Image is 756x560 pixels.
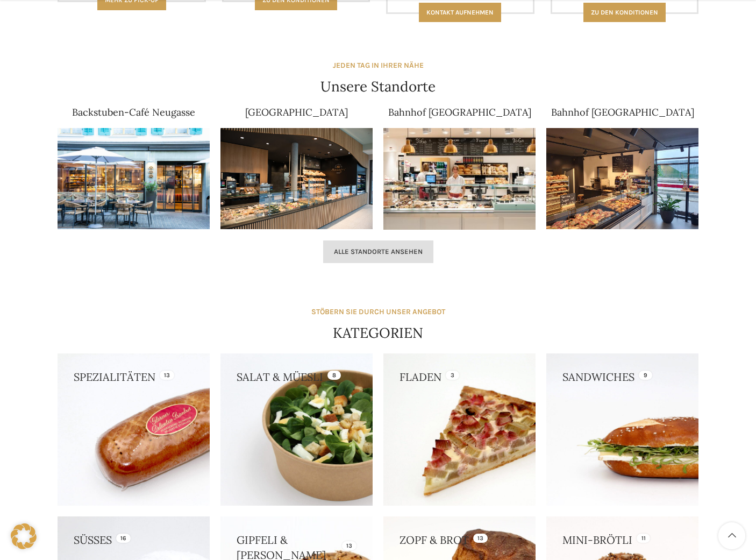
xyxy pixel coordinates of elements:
a: Scroll to top button [718,522,745,549]
a: Backstuben-Café Neugasse [72,106,195,118]
a: [GEOGRAPHIC_DATA] [245,106,348,118]
a: Bahnhof [GEOGRAPHIC_DATA] [551,106,694,118]
div: JEDEN TAG IN IHRER NÄHE [333,60,424,72]
a: Bahnhof [GEOGRAPHIC_DATA] [388,106,531,118]
h4: Unsere Standorte [320,77,436,96]
span: Zu den konditionen [591,9,658,16]
span: Kontakt aufnehmen [426,9,494,16]
h4: KATEGORIEN [333,323,423,343]
div: STÖBERN SIE DURCH UNSER ANGEBOT [311,306,445,318]
a: Kontakt aufnehmen [419,3,501,22]
a: Zu den konditionen [583,3,666,22]
a: Alle Standorte ansehen [323,240,433,263]
span: Alle Standorte ansehen [334,247,423,256]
